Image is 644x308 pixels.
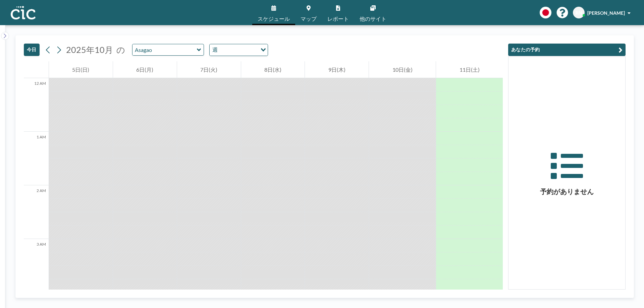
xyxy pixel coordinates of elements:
div: 5日(日) [49,61,113,78]
div: 11日(土) [436,61,503,78]
div: 8日(水) [241,61,305,78]
span: 週 [211,46,219,54]
span: [PERSON_NAME] [587,10,625,16]
div: 2 AM [24,185,49,239]
div: 3 AM [24,239,49,293]
span: 他のサイト [360,16,386,21]
button: あなたの予約 [508,44,626,56]
span: 2025年10月 [66,45,113,55]
span: RN [576,10,582,16]
div: 1 AM [24,132,49,185]
span: レポート [327,16,349,21]
button: 今日 [24,44,40,56]
img: organization-logo [11,6,36,19]
div: 10日(金) [369,61,436,78]
div: 9日(木) [305,61,369,78]
div: 7日(火) [177,61,241,78]
div: Search for option [210,44,268,56]
div: 12 AM [24,78,49,132]
input: Asagao [132,44,197,55]
span: スケジュール [258,16,290,21]
div: 6日(月) [113,61,177,78]
h3: 予約がありません [508,187,625,196]
span: の [116,45,125,55]
span: マップ [301,16,317,21]
input: Search for option [220,46,257,54]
